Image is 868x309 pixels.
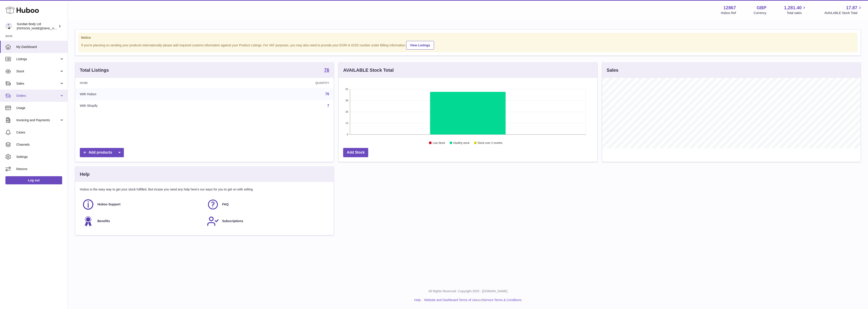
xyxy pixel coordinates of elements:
[346,122,348,124] text: 13
[346,88,348,90] text: 52
[16,94,59,98] span: Orders
[80,171,90,177] h3: Help
[607,67,618,73] h3: Sales
[80,187,329,192] p: Huboo is the easy way to get your stock fulfilled. But incase you need any help here's our ways f...
[721,11,736,15] div: Huboo Ref
[82,215,202,227] a: Benefits
[343,148,368,157] a: Add Stock
[16,167,64,171] span: Returns
[846,5,857,11] span: 17.87
[754,11,767,15] div: Currency
[81,40,855,50] div: If you're planning on sending your products internationally please add required customs informati...
[5,176,62,184] a: Log out
[81,36,855,40] strong: Notice
[784,5,802,11] span: 1,281.40
[75,100,215,112] td: With Shopify
[80,148,124,157] a: Add products
[422,298,521,302] li: and
[82,198,202,211] a: Huboo Support
[453,141,470,145] text: Healthy stock
[757,5,766,11] strong: GBP
[16,143,64,147] span: Channels
[327,104,329,108] a: 7
[347,133,348,136] text: 0
[222,219,243,223] span: Subscriptions
[16,81,59,86] span: Sales
[784,5,807,15] a: 1,281.40 Total sales
[343,67,394,73] h3: AVAILABLE Stock Total
[75,78,215,88] th: Name
[71,289,864,293] p: All Rights Reserved. Copyright 2025 - [DOMAIN_NAME]
[80,67,109,73] h3: Total Listings
[824,5,863,15] a: 17.87 AVAILABLE Stock Total
[16,130,64,135] span: Cases
[75,88,215,100] td: With Huboo
[325,92,329,96] a: 76
[346,99,348,102] text: 39
[346,110,348,113] text: 26
[17,26,91,30] span: [PERSON_NAME][EMAIL_ADDRESS][DOMAIN_NAME]
[414,298,421,302] a: Help
[16,118,59,122] span: Invoicing and Payments
[222,202,229,207] span: FAQ
[207,198,327,211] a: FAQ
[16,155,64,159] span: Settings
[824,11,863,15] span: AVAILABLE Stock Total
[207,215,327,227] a: Subscriptions
[5,23,12,30] img: dianne@sundaebody.com
[16,57,59,61] span: Listings
[97,202,120,207] span: Huboo Support
[97,219,110,223] span: Benefits
[215,78,334,88] th: Quantity
[787,11,807,15] span: Total sales
[478,141,502,145] text: Stock over 2 months
[17,22,57,31] div: Sundae Body Ltd
[16,106,64,110] span: Usage
[483,298,522,302] a: Service Terms & Conditions
[424,298,477,302] a: Website and Dashboard Terms of Use
[433,141,445,145] text: Low Stock
[16,69,59,74] span: Stock
[16,45,64,49] span: My Dashboard
[324,68,329,72] strong: 76
[723,5,736,11] strong: 12867
[324,68,329,73] a: 76
[406,41,434,50] a: View Listings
